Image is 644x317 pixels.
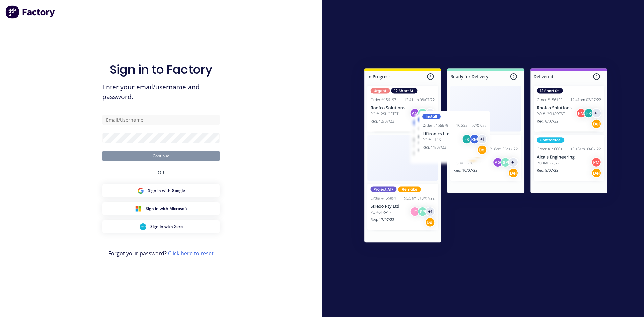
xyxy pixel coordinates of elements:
span: Sign in with Xero [150,224,183,230]
button: Google Sign inSign in with Google [102,184,220,197]
button: Microsoft Sign inSign in with Microsoft [102,202,220,215]
img: Factory [5,5,56,19]
span: Sign in with Microsoft [146,206,187,212]
span: Enter your email/username and password. [102,82,220,102]
img: Microsoft Sign in [135,205,142,212]
button: Xero Sign inSign in with Xero [102,220,220,233]
span: Forgot your password? [108,249,214,257]
img: Xero Sign in [140,223,146,230]
h1: Sign in to Factory [110,62,212,77]
img: Google Sign in [137,187,144,194]
input: Email/Username [102,115,220,125]
span: Sign in with Google [148,188,185,194]
button: Continue [102,151,220,161]
img: Sign in [350,55,622,258]
div: OR [158,161,164,184]
a: Click here to reset [168,250,214,257]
